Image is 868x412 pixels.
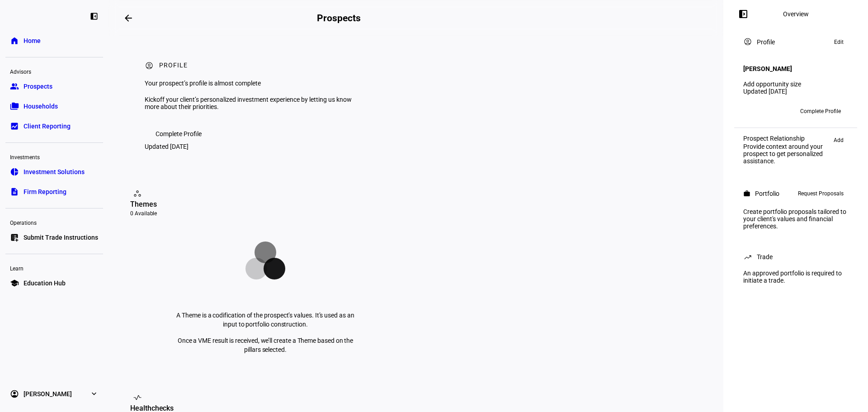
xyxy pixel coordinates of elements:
[747,108,754,114] span: ES
[130,210,401,217] div: 0 Available
[24,389,72,398] span: [PERSON_NAME]
[10,102,19,111] eth-mat-symbol: folder_copy
[5,216,103,228] div: Operations
[133,189,142,198] mat-icon: workspaces
[738,204,854,233] div: Create portfolio proposals tailored to your client's values and financial preferences.
[317,13,360,24] h2: Prospects
[24,187,66,196] span: Firm Reporting
[145,61,154,70] mat-icon: account_circle
[24,167,85,176] span: Investment Solutions
[743,81,801,88] a: Add opportunity size
[755,190,779,197] div: Portfolio
[743,251,848,262] eth-panel-overview-card-header: Trade
[743,65,792,72] h4: [PERSON_NAME]
[170,311,360,329] p: A Theme is a codification of the prospect’s values. It’s used as an input to portfolio construction.
[24,279,66,288] span: Education Hub
[24,122,71,131] span: Client Reporting
[5,261,103,274] div: Learn
[145,125,212,143] button: Complete Profile
[10,82,19,91] eth-mat-symbol: group
[738,266,854,288] div: An approved portfolio is required to initiate a trade.
[834,37,844,47] span: Edit
[10,122,19,131] eth-mat-symbol: bid_landscape
[24,102,58,111] span: Households
[757,38,775,46] div: Profile
[90,12,99,21] eth-mat-symbol: left_panel_close
[5,97,103,115] a: folder_copyHouseholds
[159,62,188,71] div: Profile
[90,389,99,398] eth-mat-symbol: expand_more
[24,82,52,91] span: Prospects
[793,188,848,199] button: Request Proposals
[743,190,750,197] mat-icon: work
[130,199,401,210] div: Themes
[156,125,202,143] span: Complete Profile
[24,233,98,242] span: Submit Trade Instructions
[145,96,367,110] div: Kickoff your client’s personalized investment experience by letting us know more about their prio...
[5,65,103,77] div: Advisors
[743,37,848,47] eth-panel-overview-card-header: Profile
[10,36,19,45] eth-mat-symbol: home
[830,37,848,47] button: Edit
[743,252,752,261] mat-icon: trending_up
[793,104,848,118] button: Complete Profile
[123,13,134,24] mat-icon: arrow_backwards
[5,183,103,201] a: descriptionFirm Reporting
[743,143,829,165] div: Provide context around your prospect to get personalized assistance.
[170,336,360,354] p: Once a VME result is received, we’ll create a Theme based on the pillars selected.
[10,233,19,242] eth-mat-symbol: list_alt_add
[829,135,848,146] button: Add
[738,9,749,19] mat-icon: left_panel_open
[757,253,773,260] div: Trade
[10,187,19,196] eth-mat-symbol: description
[783,10,809,18] div: Overview
[5,117,103,135] a: bid_landscapeClient Reporting
[743,88,848,95] div: Updated [DATE]
[5,163,103,181] a: pie_chartInvestment Solutions
[24,36,41,45] span: Home
[145,143,189,150] div: Updated [DATE]
[743,37,752,46] mat-icon: account_circle
[10,167,19,176] eth-mat-symbol: pie_chart
[743,135,829,142] div: Prospect Relationship
[5,150,103,163] div: Investments
[798,188,844,199] span: Request Proposals
[133,393,142,402] mat-icon: vital_signs
[10,279,19,288] eth-mat-symbol: school
[5,32,103,50] a: homeHome
[800,104,841,118] span: Complete Profile
[743,188,848,199] eth-panel-overview-card-header: Portfolio
[834,135,844,146] span: Add
[5,77,103,95] a: groupProspects
[10,389,19,398] eth-mat-symbol: account_circle
[145,80,367,87] div: Your prospect’s profile is almost complete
